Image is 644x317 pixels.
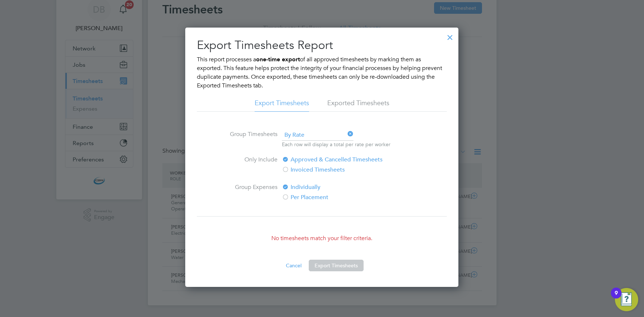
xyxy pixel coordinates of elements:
[615,293,618,302] div: 9
[197,55,447,90] p: This report processes a of all approved timesheets by marking them as exported. This feature help...
[223,155,278,174] label: Only Include
[282,165,404,174] label: Invoiced Timesheets
[255,99,309,112] li: Export Timesheets
[282,183,404,192] label: Individually
[197,38,447,53] h2: Export Timesheets Report
[282,130,353,141] span: By Rate
[223,130,278,147] label: Group Timesheets
[223,183,278,202] label: Group Expenses
[282,193,404,202] label: Per Placement
[309,260,364,271] button: Export Timesheets
[327,99,389,112] li: Exported Timesheets
[280,260,307,271] button: Cancel
[256,56,300,63] b: one-time export
[615,288,638,311] button: Open Resource Center, 9 new notifications
[282,155,404,164] label: Approved & Cancelled Timesheets
[197,234,447,243] p: No timesheets match your filter criteria.
[282,141,390,148] p: Each row will display a total per rate per worker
